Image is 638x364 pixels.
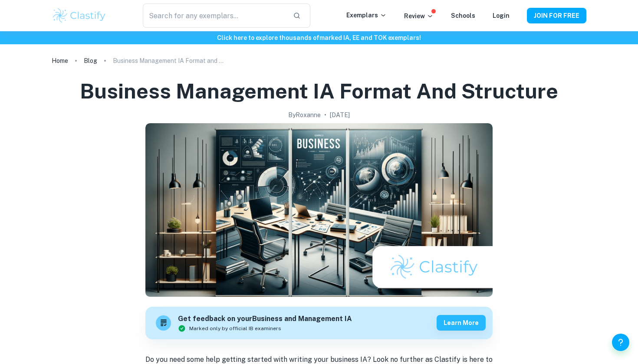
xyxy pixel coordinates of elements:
h2: By Roxanne [288,110,321,120]
a: Home [52,55,68,67]
p: • [324,110,326,120]
h6: Click here to explore thousands of marked IA, EE and TOK exemplars ! [2,33,636,43]
p: Review [404,11,434,21]
img: Business Management IA Format and Structure cover image [145,123,493,297]
h6: Get feedback on your Business and Management IA [178,314,352,325]
a: Get feedback on yourBusiness and Management IAMarked only by official IB examinersLearn more [145,307,493,339]
h2: [DATE] [330,110,350,120]
a: Login [493,12,510,19]
button: Learn more [437,315,486,331]
h1: Business Management IA Format and Structure [80,77,558,105]
span: Marked only by official IB examiners [189,325,281,332]
a: Schools [451,12,475,19]
button: JOIN FOR FREE [527,8,586,23]
p: Exemplars [346,10,387,20]
button: Help and Feedback [612,334,629,351]
input: Search for any exemplars... [143,3,286,28]
img: Clastify logo [52,7,107,24]
p: Business Management IA Format and Structure [113,56,226,66]
a: Blog [84,55,97,67]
